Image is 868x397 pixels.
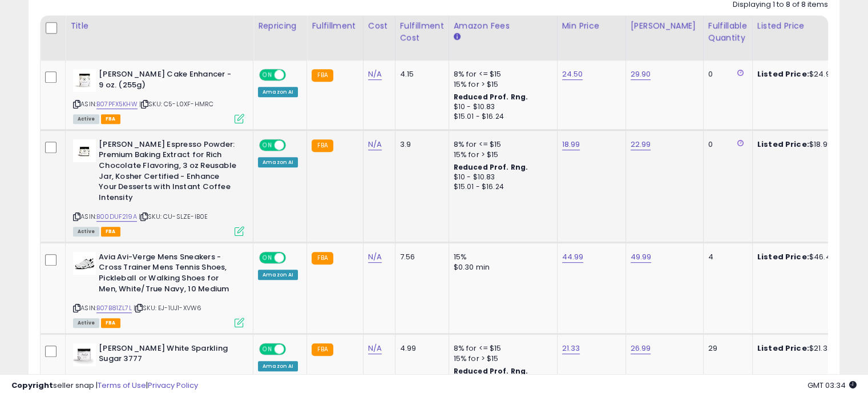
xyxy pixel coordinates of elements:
b: Listed Price: [757,69,809,79]
small: FBA [312,343,333,356]
div: Amazon Fees [454,20,552,32]
img: 31FShLdwDcL._SL40_.jpg [73,139,96,162]
a: 29.90 [631,69,651,80]
div: Amazon AI [258,157,298,167]
a: N/A [368,69,382,80]
a: N/A [368,343,382,354]
div: 7.56 [400,252,440,262]
strong: Copyright [11,380,53,391]
a: N/A [368,139,382,150]
span: All listings currently available for purchase on Amazon [73,227,99,236]
img: 41Hw9-HXS-L._SL40_.jpg [73,252,96,275]
a: 26.99 [631,343,651,354]
div: 3.9 [400,139,440,150]
span: ON [260,70,274,80]
div: 8% for <= $15 [454,139,548,150]
a: B07PFX5KHW [96,99,138,109]
div: $21.33 [757,343,852,354]
a: Terms of Use [98,380,146,391]
div: 29 [708,343,744,354]
div: $24.90 [757,69,852,79]
span: All listings currently available for purchase on Amazon [73,318,99,328]
b: Avia Avi-Verge Mens Sneakers - Cross Trainer Mens Tennis Shoes, Pickleball or Walking Shoes for M... [99,252,237,297]
span: | SKU: CU-SLZE-IB0E [139,212,208,221]
span: 2025-09-18 03:34 GMT [808,380,857,391]
div: 4 [708,252,744,262]
span: OFF [284,70,302,80]
div: 15% for > $15 [454,354,548,364]
small: FBA [312,69,333,82]
div: ASIN: [73,69,244,122]
div: 4.99 [400,343,440,354]
a: 49.99 [631,251,652,263]
span: ON [260,140,274,150]
div: $15.01 - $16.24 [454,112,548,122]
span: OFF [284,253,302,263]
img: 41ekKNvEdYL._SL40_.jpg [73,343,96,366]
div: Amazon AI [258,87,298,97]
a: 18.99 [562,139,580,150]
a: B07B81ZL7L [96,303,132,313]
div: 0 [708,139,744,150]
span: ON [260,344,274,354]
span: FBA [101,318,120,328]
div: $18.99 [757,139,852,150]
div: Cost [368,20,390,32]
b: Reduced Prof. Rng. [454,162,528,172]
div: Repricing [258,20,302,32]
div: $46.42 [757,252,852,262]
div: seller snap | | [11,380,198,391]
span: FBA [101,114,120,124]
div: Amazon AI [258,361,298,371]
span: FBA [101,227,120,236]
b: Listed Price: [757,139,809,150]
a: 44.99 [562,251,584,263]
div: $0.30 min [454,262,548,272]
div: 4.15 [400,69,440,79]
a: Privacy Policy [148,380,198,391]
div: 8% for <= $15 [454,69,548,79]
div: 15% [454,252,548,262]
a: B00DUF219A [96,212,137,222]
span: OFF [284,344,302,354]
div: Fulfillable Quantity [708,20,748,44]
div: 15% for > $15 [454,79,548,90]
div: Min Price [562,20,621,32]
b: Listed Price: [757,251,809,262]
div: $10 - $10.83 [454,173,548,182]
div: $10 - $10.83 [454,102,548,112]
b: Reduced Prof. Rng. [454,92,528,102]
div: ASIN: [73,252,244,326]
div: Title [70,20,248,32]
b: Listed Price: [757,343,809,354]
div: Fulfillment Cost [400,20,444,44]
a: N/A [368,251,382,263]
span: ON [260,253,274,263]
b: [PERSON_NAME] Cake Enhancer - 9 oz. (255g) [99,69,237,93]
span: All listings currently available for purchase on Amazon [73,114,99,124]
div: Fulfillment [312,20,358,32]
div: 15% for > $15 [454,150,548,160]
a: 22.99 [631,139,651,150]
div: [PERSON_NAME] [631,20,699,32]
small: Amazon Fees. [454,32,461,42]
b: [PERSON_NAME] White Sparkling Sugar 3777 [99,343,237,367]
b: [PERSON_NAME] Espresso Powder: Premium Baking Extract for Rich Chocolate Flavoring, 3 oz Reusable... [99,139,237,206]
img: 41wjuGqBo5L._SL40_.jpg [73,69,96,92]
span: | SKU: EJ-1UJ1-XVW6 [134,303,201,312]
div: Listed Price [757,20,856,32]
div: ASIN: [73,139,244,235]
div: $15.01 - $16.24 [454,182,548,192]
a: 24.50 [562,69,583,80]
div: Amazon AI [258,270,298,280]
small: FBA [312,139,333,152]
a: 21.33 [562,343,580,354]
span: | SKU: C5-L0XF-HMRC [139,99,213,109]
span: OFF [284,140,302,150]
small: FBA [312,252,333,264]
div: 0 [708,69,744,79]
div: 8% for <= $15 [454,343,548,354]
